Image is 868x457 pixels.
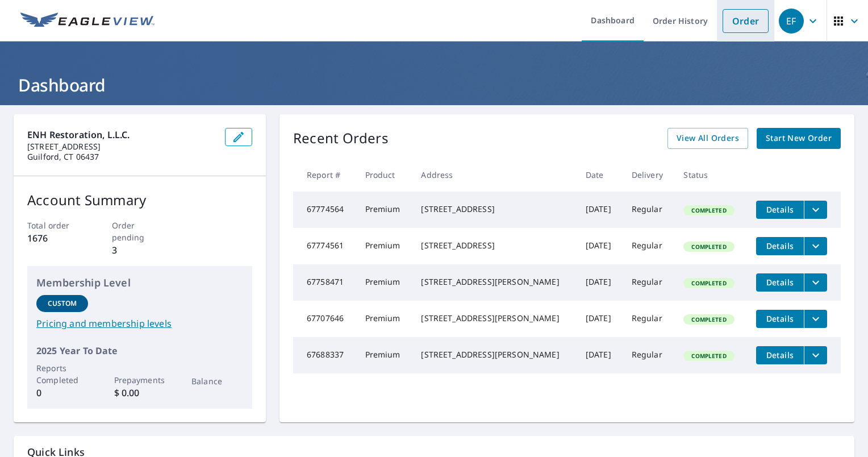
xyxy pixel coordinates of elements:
[685,352,733,360] span: Completed
[293,301,356,337] td: 67707646
[577,337,623,373] td: [DATE]
[756,273,804,292] button: detailsBtn-67758471
[804,310,827,328] button: filesDropdownBtn-67707646
[27,190,252,210] p: Account Summary
[756,346,804,364] button: detailsBtn-67688337
[723,9,769,33] a: Order
[577,301,623,337] td: [DATE]
[20,13,155,30] img: EV Logo
[114,386,166,400] p: $ 0.00
[577,264,623,301] td: [DATE]
[27,128,216,142] p: ENH Restoration, L.L.C.
[36,317,243,330] a: Pricing and membership levels
[356,192,412,228] td: Premium
[685,279,733,287] span: Completed
[27,219,84,231] p: Total order
[293,192,356,228] td: 67774564
[685,206,733,214] span: Completed
[577,192,623,228] td: [DATE]
[577,158,623,192] th: Date
[421,203,567,215] div: [STREET_ADDRESS]
[421,313,567,324] div: [STREET_ADDRESS][PERSON_NAME]
[623,192,675,228] td: Regular
[112,243,168,257] p: 3
[623,228,675,264] td: Regular
[421,240,567,251] div: [STREET_ADDRESS]
[804,237,827,255] button: filesDropdownBtn-67774561
[191,375,243,387] p: Balance
[293,158,356,192] th: Report #
[763,240,797,251] span: Details
[756,310,804,328] button: detailsBtn-67707646
[763,277,797,288] span: Details
[356,158,412,192] th: Product
[766,131,832,146] span: Start New Order
[623,264,675,301] td: Regular
[36,344,243,358] p: 2025 Year To Date
[685,315,733,323] span: Completed
[112,219,168,243] p: Order pending
[356,228,412,264] td: Premium
[36,275,243,290] p: Membership Level
[293,228,356,264] td: 67774561
[293,128,389,149] p: Recent Orders
[677,131,739,146] span: View All Orders
[356,301,412,337] td: Premium
[421,276,567,288] div: [STREET_ADDRESS][PERSON_NAME]
[14,73,854,97] h1: Dashboard
[27,152,216,162] p: Guilford, CT 06437
[756,201,804,219] button: detailsBtn-67774564
[412,158,576,192] th: Address
[623,301,675,337] td: Regular
[577,228,623,264] td: [DATE]
[27,142,216,152] p: [STREET_ADDRESS]
[356,264,412,301] td: Premium
[421,349,567,360] div: [STREET_ADDRESS][PERSON_NAME]
[763,313,797,324] span: Details
[685,243,733,251] span: Completed
[36,362,88,386] p: Reports Completed
[757,128,841,149] a: Start New Order
[804,273,827,292] button: filesDropdownBtn-67758471
[623,337,675,373] td: Regular
[763,204,797,215] span: Details
[804,346,827,364] button: filesDropdownBtn-67688337
[356,337,412,373] td: Premium
[674,158,747,192] th: Status
[293,264,356,301] td: 67758471
[779,9,804,34] div: EF
[756,237,804,255] button: detailsBtn-67774561
[623,158,675,192] th: Delivery
[27,231,84,245] p: 1676
[48,298,77,309] p: Custom
[36,386,88,400] p: 0
[667,128,748,149] a: View All Orders
[293,337,356,373] td: 67688337
[763,350,797,360] span: Details
[114,374,166,386] p: Prepayments
[804,201,827,219] button: filesDropdownBtn-67774564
